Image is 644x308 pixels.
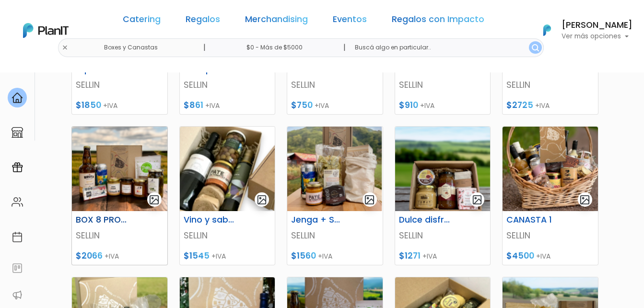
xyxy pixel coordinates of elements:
img: thumb_6882808d94dd4_15.png [72,127,167,211]
a: gallery-light BOX 8 PRODUCTOS SELLIN $2066 +IVA [71,126,168,265]
a: Regalos con Impacto [392,15,484,27]
a: Catering [123,15,161,27]
img: thumb_Captura_de_pantalla_2025-08-20_100142.png [180,127,275,211]
img: marketplace-4ceaa7011d94191e9ded77b95e3339b90024bf715f7c57f8cf31f2d8c509eaba.svg [12,127,23,138]
img: home-e721727adea9d79c4d83392d1f703f7f8bce08238fde08b1acbfd93340b81755.svg [12,92,23,104]
h6: BOX 8 PRODUCTOS [70,215,136,225]
p: SELLIN [399,79,487,91]
p: SELLIN [184,229,271,242]
p: SELLIN [291,79,379,91]
img: gallery-light [472,194,483,205]
a: gallery-light CANASTA 1 SELLIN $4500 +IVA [502,126,598,265]
p: SELLIN [184,79,271,91]
img: thumb_686e9e4f7c7ae_20.png [287,127,383,211]
img: calendar-87d922413cdce8b2cf7b7f5f62616a5cf9e4887200fb71536465627b3292af00.svg [12,231,23,243]
a: gallery-light Dulce disfrute SELLIN $1271 +IVA [395,126,491,265]
a: Regalos [186,15,220,27]
span: $4500 [506,250,534,261]
span: +IVA [103,101,117,110]
span: +IVA [211,251,226,261]
img: gallery-light [149,194,160,205]
img: search_button-432b6d5273f82d61273b3651a40e1bd1b912527efae98b1b7a1b2c0702e16a8d.svg [532,44,539,51]
img: gallery-light [579,194,590,205]
a: gallery-light Vino y sabores SELLIN $1545 +IVA [179,126,276,265]
span: $910 [399,99,418,111]
h6: Vino y sabores [178,215,244,225]
h6: [PERSON_NAME] [562,21,632,30]
span: $2066 [76,250,103,261]
p: Ver más opciones [562,33,632,40]
p: SELLIN [506,229,594,242]
img: PlanIt Logo [537,20,558,41]
span: $1545 [184,250,210,261]
span: $1271 [399,250,421,261]
span: $2725 [506,99,533,111]
p: SELLIN [506,79,594,91]
img: close-6986928ebcb1d6c9903e3b54e860dbc4d054630f23adef3a32610726dff6a82b.svg [62,45,68,51]
span: $1850 [76,99,101,111]
h6: CANASTA 1 [501,215,567,225]
img: gallery-light [257,194,268,205]
p: | [343,42,346,53]
a: Merchandising [245,15,308,27]
p: SELLIN [399,229,487,242]
a: Eventos [333,15,367,27]
h6: Jenga + Sabores [285,215,351,225]
span: +IVA [315,101,329,110]
img: campaigns-02234683943229c281be62815700db0a1741e53638e28bf9629b52c665b00959.svg [12,162,23,173]
span: +IVA [420,101,434,110]
input: Buscá algo en particular.. [347,38,543,57]
span: +IVA [536,251,550,261]
span: +IVA [422,251,437,261]
div: ¿Necesitás ayuda? [49,9,138,28]
h6: Dulce disfrute [393,215,459,225]
span: +IVA [535,101,550,110]
p: SELLIN [76,79,164,91]
a: gallery-light Jenga + Sabores SELLIN $1560 +IVA [287,126,383,265]
img: gallery-light [364,194,375,205]
img: partners-52edf745621dab592f3b2c58e3bca9d71375a7ef29c3b500c9f145b62cc070d4.svg [12,289,23,301]
button: PlanIt Logo [PERSON_NAME] Ver más opciones [531,18,632,43]
p: SELLIN [76,229,164,242]
img: feedback-78b5a0c8f98aac82b08bfc38622c3050aee476f2c9584af64705fc4e61158814.svg [12,262,23,274]
span: $861 [184,99,203,111]
img: PlanIt Logo [23,23,69,38]
img: people-662611757002400ad9ed0e3c099ab2801c6687ba6c219adb57efc949bc21e19d.svg [12,196,23,208]
img: thumb_Captura_de_pantalla_2025-09-03_094502.png [503,127,598,211]
p: | [203,42,206,53]
span: $1560 [291,250,316,261]
span: +IVA [318,251,332,261]
span: +IVA [205,101,220,110]
p: SELLIN [291,229,379,242]
span: $750 [291,99,313,111]
img: thumb_688283a51c6a0_17.png [395,127,491,211]
span: +IVA [105,251,119,261]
